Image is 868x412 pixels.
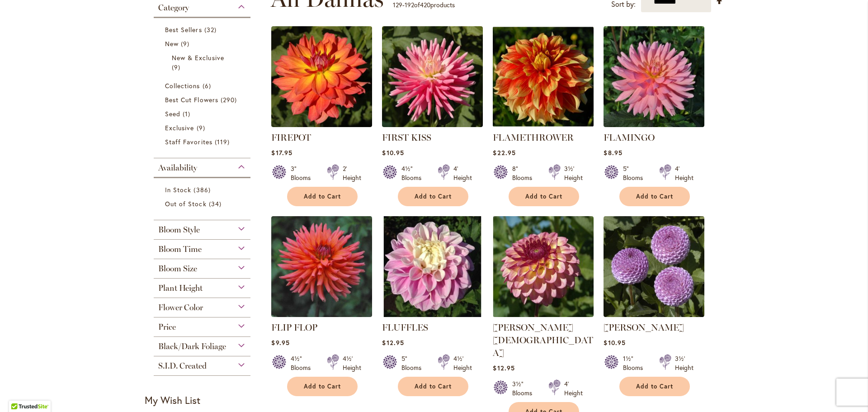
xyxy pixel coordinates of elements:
[493,310,594,319] a: FOXY LADY
[493,132,574,143] a: FLAMETHROWER
[172,62,183,72] span: 9
[165,185,191,194] span: In Stock
[493,364,514,372] span: $12.95
[158,225,200,235] span: Bloom Style
[564,164,583,182] div: 3½' Height
[382,310,483,319] a: FLUFFLES
[393,0,402,9] span: 129
[158,361,207,371] span: S.I.D. Created
[165,199,207,208] span: Out of Stock
[165,81,200,90] span: Collections
[382,338,404,347] span: $12.95
[221,95,239,104] span: 290
[158,322,176,332] span: Price
[636,193,673,200] span: Add to Cart
[304,193,341,200] span: Add to Cart
[382,148,404,157] span: $10.95
[493,322,593,358] a: [PERSON_NAME][DEMOGRAPHIC_DATA]
[183,109,193,118] span: 1
[165,199,241,208] a: Out of Stock 34
[623,164,648,182] div: 5" Blooms
[204,25,219,34] span: 32
[675,164,693,182] div: 4' Height
[604,148,622,157] span: $8.95
[401,164,427,182] div: 4½" Blooms
[636,383,673,390] span: Add to Cart
[675,354,693,372] div: 3½' Height
[512,164,538,182] div: 8" Blooms
[7,380,32,405] iframe: Launch Accessibility Center
[623,354,648,372] div: 1½" Blooms
[382,120,483,129] a: FIRST KISS
[165,137,241,147] a: Staff Favorites
[287,377,358,396] button: Add to Cart
[304,383,341,390] span: Add to Cart
[165,109,180,118] span: Seed
[271,216,372,317] img: FLIP FLOP
[604,338,625,347] span: $10.95
[420,0,430,9] span: 420
[493,26,594,127] img: FLAMETHROWER
[525,193,562,200] span: Add to Cart
[165,39,241,48] a: New
[453,164,472,182] div: 4' Height
[193,185,212,194] span: 386
[382,216,483,317] img: FLUFFLES
[512,379,538,398] div: 3½" Blooms
[271,26,372,127] img: FIREPOT
[165,95,241,104] a: Best Cut Flowers
[382,26,483,127] img: FIRST KISS
[604,310,704,319] a: FRANK HOLMES
[165,185,241,194] a: In Stock 386
[401,354,427,372] div: 5" Blooms
[158,3,189,13] span: Category
[343,164,361,182] div: 2' Height
[209,199,224,208] span: 34
[619,187,690,206] button: Add to Cart
[271,120,372,129] a: FIREPOT
[165,123,241,133] a: Exclusive
[382,132,431,143] a: FIRST KISS
[181,39,192,48] span: 9
[493,148,515,157] span: $22.95
[165,95,218,104] span: Best Cut Flowers
[604,216,704,317] img: FRANK HOLMES
[453,354,472,372] div: 4½' Height
[415,193,452,200] span: Add to Cart
[564,379,583,398] div: 4' Height
[493,120,594,129] a: FLAMETHROWER
[271,132,311,143] a: FIREPOT
[415,383,452,390] span: Add to Cart
[509,187,579,206] button: Add to Cart
[604,26,704,127] img: FLAMINGO
[172,53,224,62] span: New & Exclusive
[145,393,200,407] strong: My Wish List
[215,137,232,147] span: 119
[165,123,194,132] span: Exclusive
[271,338,289,347] span: $9.95
[165,25,202,34] span: Best Sellers
[271,148,292,157] span: $17.95
[287,187,358,206] button: Add to Cart
[158,163,197,173] span: Availability
[604,120,704,129] a: FLAMINGO
[158,244,202,254] span: Bloom Time
[165,137,212,146] span: Staff Favorites
[271,322,317,333] a: FLIP FLOP
[382,322,428,333] a: FLUFFLES
[158,341,226,351] span: Black/Dark Foliage
[619,377,690,396] button: Add to Cart
[604,322,684,333] a: [PERSON_NAME]
[405,0,414,9] span: 192
[165,81,241,90] a: Collections
[203,81,213,90] span: 6
[291,164,316,182] div: 3" Blooms
[493,216,594,317] img: FOXY LADY
[165,25,241,34] a: Best Sellers
[291,354,316,372] div: 4½" Blooms
[158,264,197,274] span: Bloom Size
[271,310,372,319] a: FLIP FLOP
[172,53,235,72] a: New &amp; Exclusive
[343,354,361,372] div: 4½' Height
[158,303,203,313] span: Flower Color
